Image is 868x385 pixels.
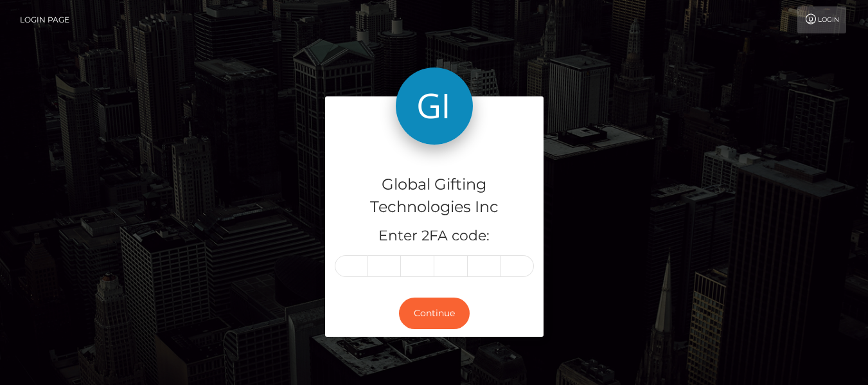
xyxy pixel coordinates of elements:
[20,6,69,33] a: Login Page
[335,174,534,219] h4: Global Gifting Technologies Inc
[797,6,846,33] a: Login
[335,226,534,246] h5: Enter 2FA code:
[396,67,473,145] img: Global Gifting Technologies Inc
[399,298,470,329] button: Continue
